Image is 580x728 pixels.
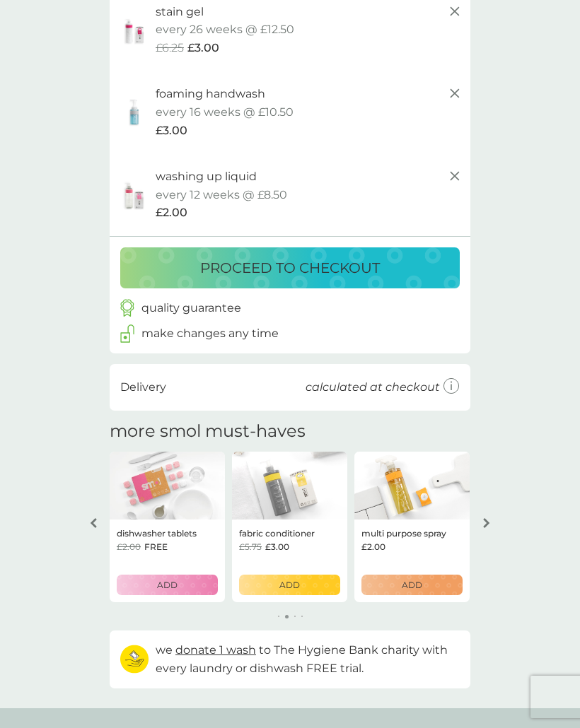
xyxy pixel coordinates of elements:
[279,578,300,592] p: ADD
[361,527,446,540] p: multi purpose spray
[117,540,141,553] span: £2.00
[157,578,178,592] p: ADD
[361,575,463,595] button: ADD
[187,39,219,57] span: £3.00
[110,421,306,442] h2: more smol must-haves
[156,204,187,222] span: £2.00
[156,3,204,21] p: stain gel
[239,540,262,553] span: £5.75
[141,324,279,343] p: make changes any time
[156,641,460,677] p: we to The Hygiene Bank charity with every laundry or dishwash FREE trial.
[156,168,257,186] p: washing up liquid
[156,122,187,140] span: £3.00
[120,247,460,288] button: proceed to checkout
[239,575,340,595] button: ADD
[156,103,294,122] p: every 16 weeks @ £10.50
[200,257,380,279] p: proceed to checkout
[117,575,218,595] button: ADD
[239,527,315,540] p: fabric conditioner
[144,540,168,553] span: FREE
[120,378,166,397] p: Delivery
[402,578,422,592] p: ADD
[117,527,197,540] p: dishwasher tablets
[156,186,287,204] p: every 12 weeks @ £8.50
[156,39,184,57] span: £6.25
[265,540,289,553] span: £3.00
[156,20,294,39] p: every 26 weeks @ £12.50
[361,540,385,553] span: £2.00
[306,378,440,397] p: calculated at checkout
[141,299,241,317] p: quality guarantee
[175,643,256,657] span: donate 1 wash
[156,85,265,103] p: foaming handwash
